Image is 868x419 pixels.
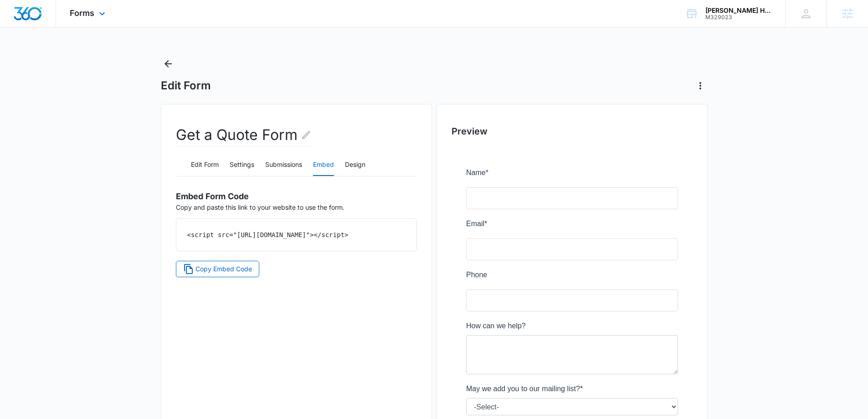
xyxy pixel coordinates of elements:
button: Copy Embed Code [176,261,260,277]
div: account id [705,14,772,21]
button: Embed [313,154,334,176]
button: Edit Form [191,154,219,176]
button: Settings [230,154,254,176]
button: Submissions [265,154,302,176]
button: Design [345,154,365,176]
span: Forms [70,8,94,18]
h2: Preview [452,124,693,138]
span: Copy Embed Code [195,264,252,274]
span: Embed Form Code [176,191,249,201]
span: Submit [6,270,29,278]
button: Back [161,57,175,71]
h1: Edit Form [161,79,211,93]
code: <script src="[URL][DOMAIN_NAME]"></script> [187,231,349,238]
button: Actions [693,78,708,93]
div: account name [705,7,772,14]
p: Copy and paste this link to your website to use the form. [176,184,417,212]
h2: Get a Quote Form [176,124,312,146]
button: Edit Form Name [301,124,312,146]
